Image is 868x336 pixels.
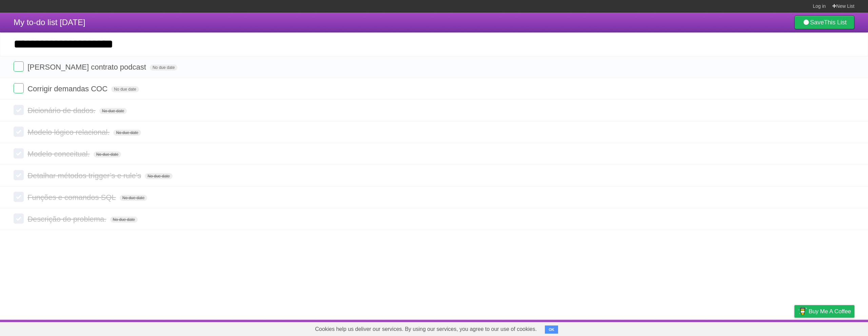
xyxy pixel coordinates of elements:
[704,321,718,334] a: About
[27,215,108,223] span: Descrição do problema.
[809,305,851,317] span: Buy me a coffee
[308,322,544,336] span: Cookies help us deliver our services. By using our services, you agree to our use of cookies.
[150,64,177,71] span: No due date
[14,61,24,72] label: Done
[14,192,24,202] label: Done
[812,321,854,334] a: Suggest a feature
[111,86,139,92] span: No due date
[27,150,91,158] span: Modelo conceitual.
[794,305,854,318] a: Buy me a coffee
[798,305,807,317] img: Buy me a coffee
[110,217,138,223] span: No due date
[27,193,117,202] span: Funções e comandos SQL
[120,195,147,201] span: No due date
[545,325,558,334] button: OK
[14,127,24,137] label: Done
[27,128,111,136] span: Modelo lógico relacional.
[786,321,803,334] a: Privacy
[824,19,847,26] b: This List
[14,170,24,180] label: Done
[94,151,121,157] span: No due date
[727,321,754,334] a: Developers
[763,321,777,334] a: Terms
[113,130,141,136] span: No due date
[14,148,24,158] label: Done
[27,106,97,115] span: Dicionário de dados.
[145,173,172,179] span: No due date
[14,213,24,224] label: Done
[794,16,854,29] a: SaveThis List
[27,85,109,93] span: Corrigir demandas COC
[14,105,24,115] label: Done
[99,108,127,114] span: No due date
[14,18,85,27] span: My to-do list [DATE]
[14,83,24,93] label: Done
[27,171,143,180] span: Detalhar métodos trigger’s e rule’s
[27,63,148,71] span: [PERSON_NAME] contrato podcast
